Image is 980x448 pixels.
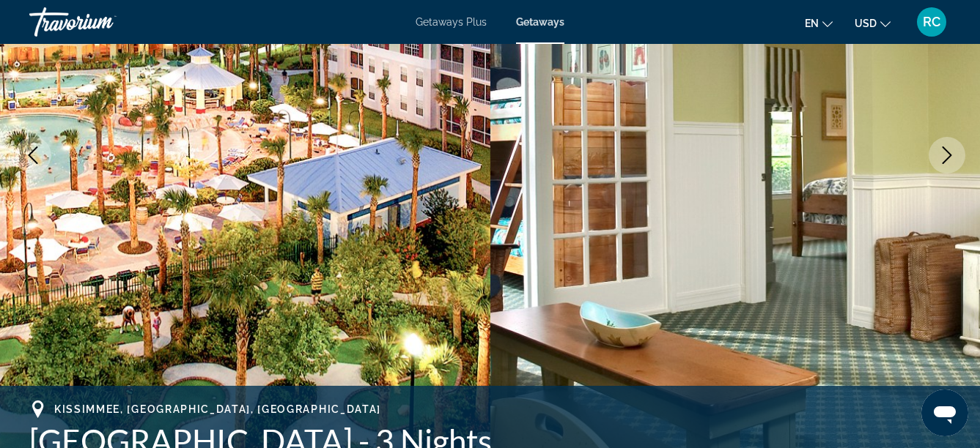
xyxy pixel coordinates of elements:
[15,137,51,173] button: Previous image
[923,15,940,29] span: RC
[929,137,965,173] button: Next image
[805,12,833,34] button: Change language
[805,18,819,29] span: en
[54,403,381,415] span: Kissimmee, [GEOGRAPHIC_DATA], [GEOGRAPHIC_DATA]
[29,3,176,41] a: Travorium
[913,7,951,37] button: User Menu
[855,18,877,29] span: USD
[921,389,968,436] iframe: Button to launch messaging window
[516,16,564,28] a: Getaways
[416,16,487,28] a: Getaways Plus
[855,12,891,34] button: Change currency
